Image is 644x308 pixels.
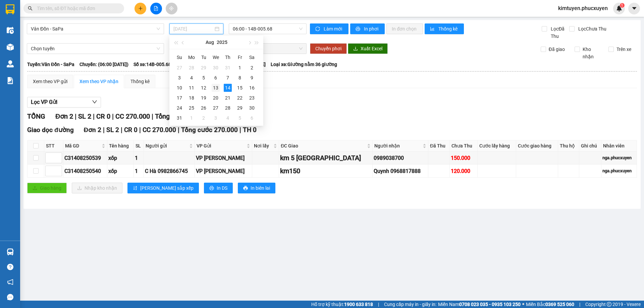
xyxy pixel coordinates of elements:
button: downloadNhập kho nhận [72,183,122,193]
span: plus [138,6,143,11]
span: Đơn 2 [84,126,102,134]
div: 29 [200,64,208,72]
div: 28 [224,104,232,112]
div: 19 [200,94,208,102]
button: Chuyển phơi [310,43,347,54]
div: 15 [236,84,244,92]
span: CC 270.000 [115,112,150,120]
th: Su [173,52,185,63]
td: 2025-07-29 [198,63,210,73]
div: 4 [224,114,232,122]
div: 11 [187,84,196,92]
div: 20 [212,94,220,102]
div: 0989038700 [374,154,427,162]
b: Tuyến: Vân Đồn - SaPa [27,62,74,67]
span: Trên xe [614,46,634,53]
div: 31 [175,114,183,122]
div: 3 [175,74,183,82]
div: 16 [248,84,256,92]
span: VP Gửi [197,142,245,149]
td: 2025-09-02 [198,113,210,123]
td: 2025-08-24 [173,103,185,113]
td: 2025-07-28 [185,63,198,73]
span: | [139,126,141,134]
th: STT [44,140,63,151]
span: | [75,112,76,120]
div: 31 [224,64,232,72]
td: 2025-09-04 [222,113,234,123]
td: 2025-08-14 [222,83,234,93]
td: 2025-08-02 [246,63,258,73]
button: file-add [150,3,162,14]
div: 21 [224,94,232,102]
th: Nhân viên [601,140,637,151]
th: Thu hộ [558,140,579,151]
span: [PERSON_NAME] sắp xếp [140,184,194,192]
span: Người nhận [374,142,421,149]
strong: 0369 525 060 [545,302,574,307]
span: Lọc Chưa Thu [576,25,607,33]
span: caret-down [631,5,637,11]
div: Quynh 0968817888 [374,167,427,175]
span: Miền Bắc [526,301,574,308]
td: 2025-08-21 [222,93,234,103]
div: 26 [200,104,208,112]
div: 30 [248,104,256,112]
div: Thống kê [130,78,150,85]
div: 2 [248,64,256,72]
span: CR 0 [124,126,138,134]
span: printer [356,26,361,32]
td: 2025-07-30 [210,63,222,73]
td: 2025-08-17 [173,93,185,103]
div: 27 [212,104,220,112]
td: 2025-09-01 [185,113,198,123]
td: 2025-08-10 [173,83,185,93]
th: Đã Thu [428,140,450,151]
td: 2025-08-04 [185,73,198,83]
span: CC 270.000 [143,126,176,134]
strong: 1900 633 818 [344,302,373,307]
button: uploadGiao hàng [27,183,67,193]
span: notification [7,279,13,285]
span: copyright [607,302,611,307]
th: Sa [246,52,258,63]
td: 2025-08-07 [222,73,234,83]
span: SL 2 [106,126,119,134]
span: In DS [217,184,227,192]
div: VP [PERSON_NAME] [196,154,251,162]
td: 2025-08-01 [234,63,246,73]
div: 1 [135,167,143,175]
span: In phơi [364,25,379,33]
span: Người gửi [146,142,188,149]
input: Tìm tên, số ĐT hoặc mã đơn [37,5,116,12]
div: nga.phucxuyen [602,155,636,161]
span: message [7,294,13,300]
div: 1 [187,114,196,122]
td: 2025-08-11 [185,83,198,93]
th: Cước giao hàng [516,140,558,151]
span: download [353,46,358,52]
th: Ghi chú [579,140,601,151]
td: 2025-08-06 [210,73,222,83]
div: 30 [212,64,220,72]
div: 25 [187,104,196,112]
td: 2025-08-26 [198,103,210,113]
span: Tổng cước 270.000 [181,126,238,134]
span: | [112,112,114,120]
span: 06:00 - 14B-005.68 [233,24,303,34]
span: Kho nhận [580,46,603,60]
img: warehouse-icon [7,27,14,34]
td: 2025-08-15 [234,83,246,93]
div: 4 [187,74,196,82]
div: 6 [248,114,256,122]
td: 2025-08-31 [173,113,185,123]
td: 2025-08-03 [173,73,185,83]
button: printerIn biên lai [238,183,275,193]
th: We [210,52,222,63]
td: 2025-07-27 [173,63,185,73]
td: 2025-08-09 [246,73,258,83]
td: 2025-07-31 [222,63,234,73]
div: 22 [236,94,244,102]
strong: 0708 023 035 - 0935 103 250 [459,302,521,307]
span: Nơi lấy [254,142,272,149]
